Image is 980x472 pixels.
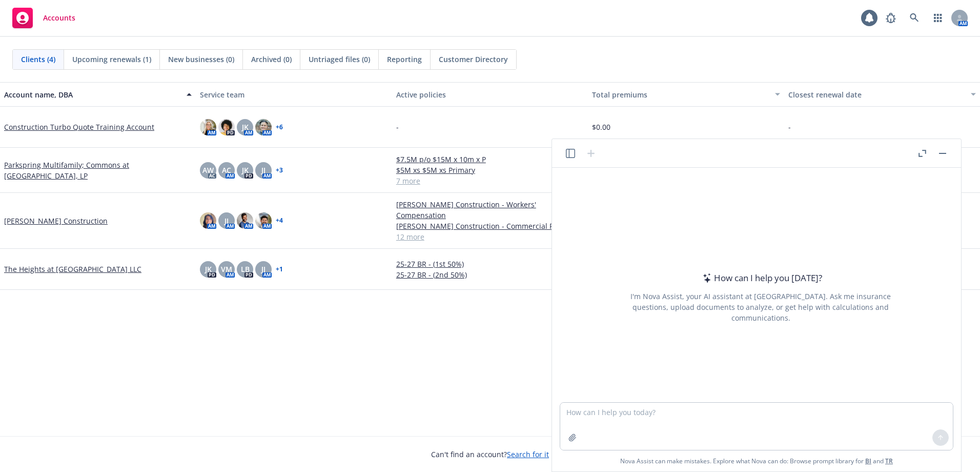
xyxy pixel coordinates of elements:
[196,82,392,107] button: Service team
[218,119,235,135] img: photo
[588,82,784,107] button: Total premiums
[241,264,250,274] span: LB
[261,264,266,274] span: JJ
[276,124,283,130] a: + 6
[396,165,584,175] a: $5M xs $5M xs Primary
[221,264,232,274] span: VM
[237,212,253,229] img: photo
[620,450,893,471] span: Nova Assist can make mistakes. Explore what Nova can do: Browse prompt library for and
[200,119,216,135] img: photo
[4,160,192,181] a: Parkspring Multifamily; Commons at [GEOGRAPHIC_DATA], LP
[200,89,387,100] div: Service team
[251,54,292,65] span: Archived (0)
[396,89,584,100] div: Active policies
[168,54,234,65] span: New businesses (0)
[592,122,610,132] span: $0.00
[392,82,588,107] button: Active policies
[788,122,791,132] span: -
[242,122,249,132] span: JK
[700,271,822,285] div: How can I help you [DATE]?
[255,119,272,135] img: photo
[205,264,212,274] span: JK
[507,449,549,459] a: Search for it
[255,212,272,229] img: photo
[21,54,55,65] span: Clients (4)
[396,154,584,165] a: $7.5M p/o $15M x 10m x P
[904,8,925,28] a: Search
[261,165,266,175] span: JJ
[788,89,965,100] div: Closest renewal date
[396,175,584,186] a: 7 more
[865,457,871,465] a: BI
[881,8,901,28] a: Report a Bug
[276,167,283,173] a: + 3
[928,8,948,28] a: Switch app
[4,122,154,132] a: Construction Turbo Quote Training Account
[276,218,283,224] a: + 4
[431,449,549,460] span: Can't find an account?
[276,266,283,272] a: + 1
[396,199,584,221] a: [PERSON_NAME] Construction - Workers' Compensation
[396,259,584,269] a: 25-27 BR - (1st 50%)
[8,4,79,32] a: Accounts
[784,82,980,107] button: Closest renewal date
[4,89,180,100] div: Account name, DBA
[43,14,75,22] span: Accounts
[439,54,508,65] span: Customer Directory
[396,122,399,132] span: -
[4,215,108,226] a: [PERSON_NAME] Construction
[202,165,214,175] span: AW
[396,269,584,280] a: 25-27 BR - (2nd 50%)
[309,54,370,65] span: Untriaged files (0)
[242,165,249,175] span: JK
[224,215,229,226] span: JJ
[592,89,768,100] div: Total premiums
[4,264,141,274] a: The Heights at [GEOGRAPHIC_DATA] LLC
[222,165,231,175] span: AC
[200,212,216,229] img: photo
[396,221,584,231] a: [PERSON_NAME] Construction - Commercial Property
[396,231,584,242] a: 12 more
[72,54,151,65] span: Upcoming renewals (1)
[885,457,893,465] a: TR
[617,291,905,323] div: I'm Nova Assist, your AI assistant at [GEOGRAPHIC_DATA]. Ask me insurance questions, upload docum...
[387,54,422,65] span: Reporting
